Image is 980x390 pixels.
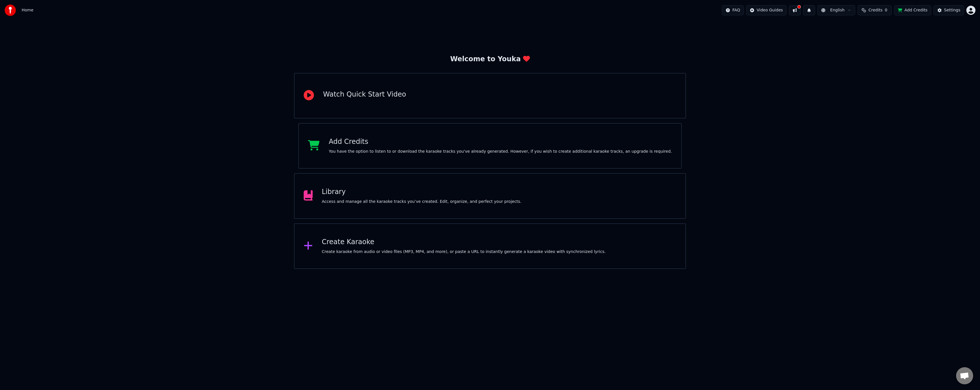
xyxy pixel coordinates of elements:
span: 0 [885,7,887,13]
div: Create karaoke from audio or video files (MP3, MP4, and more), or paste a URL to instantly genera... [322,249,606,255]
div: You have the option to listen to or download the karaoke tracks you've already generated. However... [329,149,672,154]
div: Add Credits [329,137,672,146]
div: Open chat [956,367,973,384]
div: Settings [944,7,960,13]
img: youka [5,5,16,16]
span: Home [22,7,33,13]
span: Credits [868,7,882,13]
div: Library [322,187,522,197]
button: Credits0 [857,5,892,15]
div: Access and manage all the karaoke tracks you’ve created. Edit, organize, and perfect your projects. [322,199,522,205]
div: Watch Quick Start Video [323,90,406,99]
button: Add Credits [894,5,931,15]
div: Welcome to Youka [450,55,530,64]
nav: breadcrumb [22,7,33,13]
div: Create Karaoke [322,238,606,247]
button: Settings [934,5,964,15]
button: FAQ [722,5,744,15]
button: Video Guides [746,5,787,15]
